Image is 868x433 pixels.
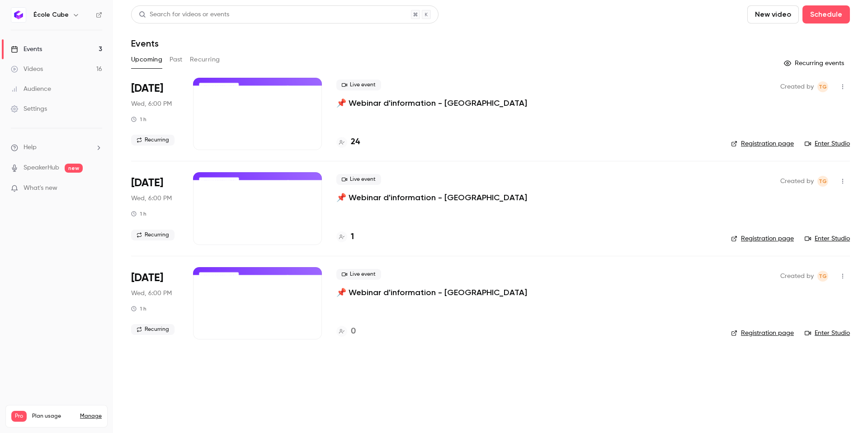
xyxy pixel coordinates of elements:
h4: 0 [351,325,356,338]
button: Recurring events [780,56,850,71]
div: 1 h [131,210,146,217]
span: Created by [780,81,814,92]
span: TG [819,81,827,92]
span: TG [819,176,827,187]
span: Live event [336,80,381,90]
iframe: Noticeable Trigger [91,184,102,193]
div: Nov 5 Wed, 6:00 PM (Europe/Paris) [131,172,179,245]
span: Plan usage [32,413,75,420]
span: [DATE] [131,176,163,190]
div: Search for videos or events [139,10,229,19]
span: Live event [336,174,381,185]
a: 1 [336,231,354,243]
span: Wed, 6:00 PM [131,289,172,298]
span: Thomas Groc [817,176,828,187]
span: Wed, 6:00 PM [131,99,172,108]
span: [DATE] [131,271,163,285]
img: École Cube [11,8,26,22]
a: 24 [336,136,360,148]
span: Recurring [131,324,175,335]
span: Created by [780,271,814,282]
a: Registration page [731,139,794,148]
div: Settings [11,104,47,113]
span: What's new [24,184,57,193]
span: Recurring [131,135,175,146]
button: New video [747,5,799,24]
span: Thomas Groc [817,81,828,92]
span: Thomas Groc [817,271,828,282]
div: Events [11,45,42,54]
li: help-dropdown-opener [11,143,102,152]
span: Pro [11,411,27,422]
a: Registration page [731,329,794,338]
a: Enter Studio [805,329,850,338]
a: Registration page [731,234,794,243]
span: [DATE] [131,81,163,96]
span: TG [819,271,827,282]
span: Wed, 6:00 PM [131,194,172,203]
span: Created by [780,176,814,187]
a: 📌 Webinar d'information - [GEOGRAPHIC_DATA] [336,98,527,108]
a: 0 [336,325,356,338]
button: Schedule [802,5,850,24]
span: Help [24,143,37,152]
div: 1 h [131,116,146,123]
a: Enter Studio [805,234,850,243]
span: new [65,164,83,173]
h6: École Cube [33,10,69,19]
span: Recurring [131,230,175,240]
a: 📌 Webinar d'information - [GEOGRAPHIC_DATA] [336,192,527,203]
button: Past [170,52,183,67]
button: Recurring [190,52,220,67]
div: Audience [11,85,51,94]
h4: 1 [351,231,354,243]
div: Oct 22 Wed, 6:00 PM (Europe/Paris) [131,78,179,150]
div: Videos [11,65,43,74]
a: 📌 Webinar d'information - [GEOGRAPHIC_DATA] [336,287,527,298]
div: Nov 19 Wed, 6:00 PM (Europe/Paris) [131,267,179,339]
a: Enter Studio [805,139,850,148]
h1: Events [131,38,159,49]
div: 1 h [131,305,146,312]
button: Upcoming [131,52,162,67]
h4: 24 [351,136,360,148]
a: Manage [80,413,102,420]
span: Live event [336,269,381,280]
a: SpeakerHub [24,163,59,173]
